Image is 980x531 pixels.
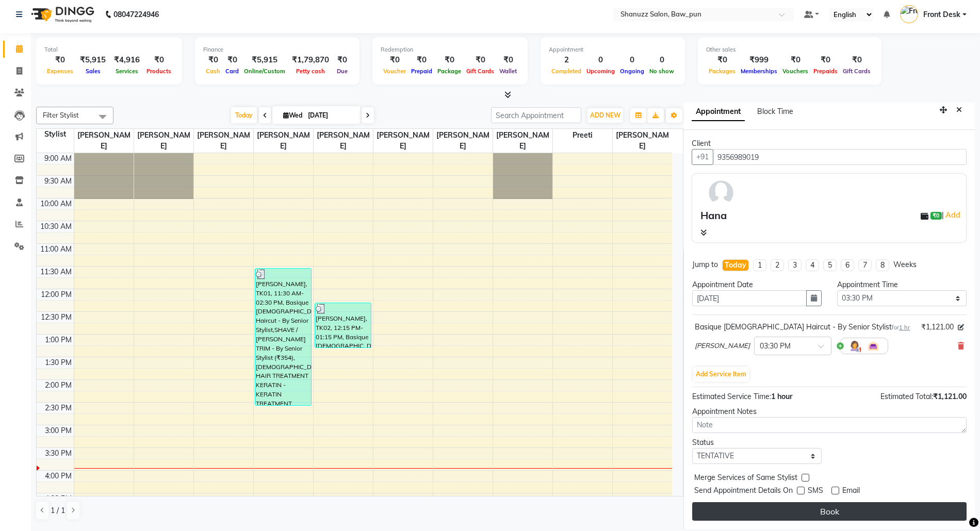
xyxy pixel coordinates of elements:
li: 1 [753,259,766,271]
input: yyyy-mm-dd [692,290,807,306]
div: ₹4,916 [110,54,144,66]
div: 1:00 PM [43,335,74,345]
span: Ongoing [617,68,647,75]
div: ₹1,79,870 [288,54,333,66]
div: 2:00 PM [43,380,74,391]
span: 1 / 1 [51,505,65,516]
span: Expenses [44,68,76,75]
div: Hana [700,208,727,223]
span: [PERSON_NAME] [493,129,552,153]
button: +91 [692,149,713,165]
span: [PERSON_NAME] [134,129,193,153]
div: ₹0 [381,54,409,66]
span: Completed [549,68,584,75]
div: Total [44,45,174,54]
span: Appointment [692,103,745,121]
span: Block Time [757,107,793,116]
div: Status [692,437,822,448]
button: Close [952,102,967,118]
span: ₹1,121.00 [921,322,954,333]
div: 0 [647,54,677,66]
span: Sales [83,68,103,75]
span: Voucher [381,68,409,75]
div: [PERSON_NAME], TK01, 11:30 AM-02:30 PM, Basique [DEMOGRAPHIC_DATA] Haircut - By Senior Stylist,SH... [255,269,311,405]
div: ₹0 [223,54,241,66]
div: ₹0 [811,54,840,66]
div: ₹0 [435,54,464,66]
div: ₹0 [706,54,738,66]
span: Preeti [553,129,612,142]
button: Add Service Item [693,367,749,381]
div: Redemption [381,45,519,54]
span: Prepaid [409,68,435,75]
div: 11:00 AM [38,244,74,255]
span: Products [144,68,174,75]
input: Search Appointment [491,107,581,123]
span: [PERSON_NAME] [695,341,750,351]
span: Front Desk [923,9,960,20]
span: [PERSON_NAME] [194,129,253,153]
div: Other sales [706,45,873,54]
span: Wed [281,111,305,119]
span: [PERSON_NAME] [433,129,493,153]
div: 10:00 AM [38,198,74,209]
div: ₹0 [333,54,351,66]
span: Merge Services of Same Stylist [694,472,797,485]
div: 11:30 AM [38,267,74,277]
span: 1 hour [771,392,792,401]
div: Jump to [692,259,718,270]
li: 3 [788,259,802,271]
div: Stylist [37,129,74,140]
div: 4:00 PM [43,471,74,482]
div: Appointment Time [837,279,967,290]
span: Vouchers [780,68,811,75]
span: Upcoming [584,68,617,75]
button: Book [692,502,967,521]
span: [PERSON_NAME] [74,129,134,153]
span: [PERSON_NAME] [254,129,313,153]
div: 0 [617,54,647,66]
div: 9:00 AM [42,153,74,164]
div: Basique [DEMOGRAPHIC_DATA] Haircut - By Senior Stylist [695,322,910,333]
div: 1:30 PM [43,357,74,368]
button: ADD NEW [587,108,623,123]
span: Cash [203,68,223,75]
div: 2:30 PM [43,403,74,413]
div: ₹0 [497,54,519,66]
div: ₹0 [780,54,811,66]
span: Estimated Service Time: [692,392,771,401]
span: Due [334,68,350,75]
span: SMS [808,485,823,498]
span: ADD NEW [590,111,620,119]
div: Client [692,138,967,149]
span: 1 hr [899,324,910,331]
span: Today [231,107,257,123]
div: ₹0 [144,54,174,66]
span: Filter Stylist [43,111,79,119]
div: 3:30 PM [43,448,74,459]
div: 12:30 PM [39,312,74,323]
span: ₹0 [930,212,941,220]
span: Prepaids [811,68,840,75]
div: Weeks [893,259,917,270]
li: 7 [858,259,872,271]
img: Hairdresser.png [848,340,861,352]
span: Online/Custom [241,68,288,75]
span: ₹1,121.00 [933,392,967,401]
span: Wallet [497,68,519,75]
div: 12:00 PM [39,289,74,300]
div: [PERSON_NAME], TK02, 12:15 PM-01:15 PM, Basique [DEMOGRAPHIC_DATA] Haircut - By Senior Stylist [315,303,371,347]
img: Front Desk [900,5,918,23]
div: Today [725,260,746,271]
li: 4 [806,259,819,271]
li: 2 [771,259,784,271]
span: Card [223,68,241,75]
li: 8 [876,259,889,271]
div: 0 [584,54,617,66]
input: 2025-10-01 [305,108,356,123]
span: No show [647,68,677,75]
div: 3:00 PM [43,425,74,436]
span: Estimated Total: [880,392,933,401]
img: avatar [706,178,736,208]
div: 9:30 AM [42,176,74,187]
